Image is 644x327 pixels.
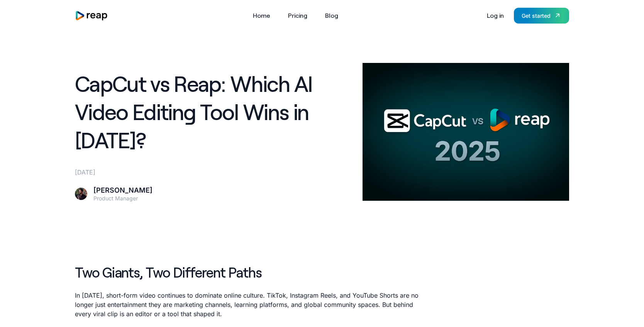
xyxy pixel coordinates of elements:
p: In [DATE], short-form video continues to dominate online culture. TikTok, Instagram Reels, and Yo... [75,291,424,319]
img: AI Video Clipping and Respurposing [363,63,569,201]
div: [PERSON_NAME] [93,186,153,195]
div: Product Manager [93,195,153,202]
div: [DATE] [75,168,353,177]
img: reap logo [75,10,108,21]
a: Blog [321,9,342,22]
h2: Two Giants, Two Different Paths [75,263,424,281]
a: Log in [483,9,508,22]
div: Get started [522,12,551,20]
h1: CapCut vs Reap: Which AI Video Editing Tool Wins in [DATE]? [75,69,353,154]
a: home [75,10,108,21]
a: Get started [514,8,569,24]
a: Home [249,9,274,22]
a: Pricing [284,9,311,22]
